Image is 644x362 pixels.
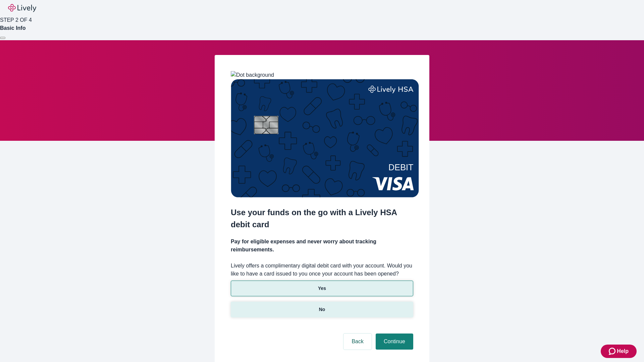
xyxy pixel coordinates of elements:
[231,281,413,296] button: Yes
[231,302,413,317] button: No
[231,79,419,197] img: Debit card
[343,334,372,350] button: Back
[8,4,36,12] img: Lively
[231,206,413,231] h2: Use your funds on the go with a Lively HSA debit card
[318,285,326,292] p: Yes
[319,306,325,313] p: No
[376,334,413,350] button: Continue
[601,345,637,358] button: Zendesk support iconHelp
[231,71,274,79] img: Dot background
[231,238,413,254] h4: Pay for eligible expenses and never worry about tracking reimbursements.
[617,347,629,355] span: Help
[231,262,413,278] label: Lively offers a complimentary digital debit card with your account. Would you like to have a card...
[609,347,617,355] svg: Zendesk support icon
